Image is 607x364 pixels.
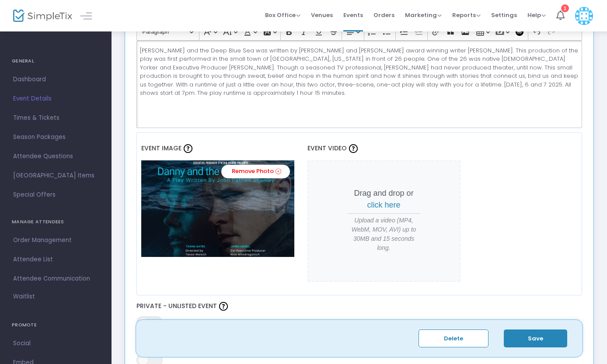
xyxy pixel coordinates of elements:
[140,46,578,97] p: [PERSON_NAME] and the Deep Blue Sea was written by [PERSON_NAME] and [PERSON_NAME] award winning ...
[349,144,358,153] img: question-mark
[13,112,98,124] span: Times & Tickets
[12,52,100,70] h4: GENERAL
[348,187,420,211] p: Drag and drop or
[13,74,98,85] span: Dashboard
[419,329,488,347] button: Delete
[13,292,35,301] span: Waitlist
[367,201,401,209] span: click here
[265,11,300,19] span: Box Office
[13,254,98,265] span: Attendee List
[136,23,583,41] div: Editor toolbar
[13,273,98,284] span: Attendee Communication
[12,316,100,334] h4: PROMOTE
[141,160,294,257] img: BlackWhiteMinimalAloneMoviePoster.png
[504,329,567,347] button: Save
[311,4,333,26] span: Venues
[527,11,546,19] span: Help
[13,132,98,143] span: Season Packages
[348,216,420,253] span: Upload a video (MP4, WebM, MOV, AVI) up to 30MB and 15 seconds long.
[13,151,98,162] span: Attendee Questions
[405,11,442,19] span: Marketing
[452,11,481,19] span: Reports
[219,302,228,311] img: question-mark
[136,41,583,128] div: Rich Text Editor, main
[142,27,188,37] span: Paragraph
[491,4,517,26] span: Settings
[307,144,347,153] span: Event Video
[13,338,98,349] span: Social
[373,4,394,26] span: Orders
[184,144,192,153] img: question-mark
[561,4,569,12] div: 1
[13,170,98,181] span: [GEOGRAPHIC_DATA] Items
[221,165,290,178] a: Remove Photo
[136,300,583,313] label: Private - Unlisted Event
[343,4,363,26] span: Events
[13,235,98,246] span: Order Management
[138,25,197,39] button: Paragraph
[13,93,98,104] span: Event Details
[12,213,100,231] h4: MANAGE ATTENDEES
[141,144,181,153] span: Event Image
[13,189,98,201] span: Special Offers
